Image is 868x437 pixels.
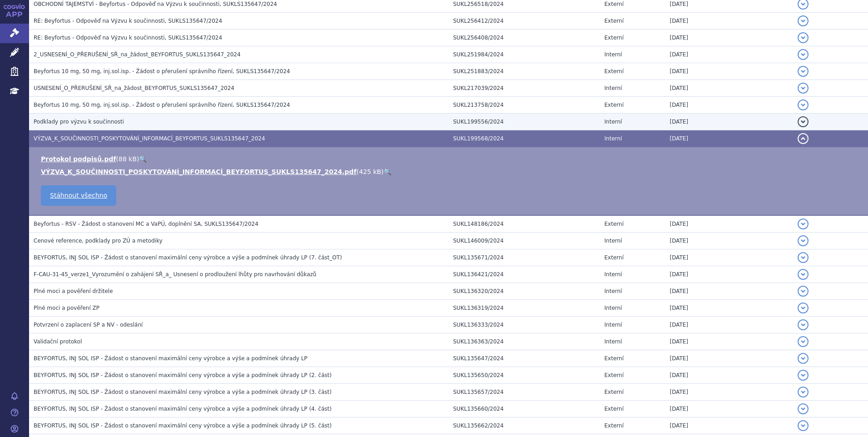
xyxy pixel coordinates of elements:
td: [DATE] [665,114,793,130]
td: [DATE] [665,317,793,333]
button: detail [798,370,809,381]
td: [DATE] [665,249,793,266]
li: ( ) [41,154,859,164]
td: SUKL213758/2024 [449,97,600,114]
td: [DATE] [665,97,793,114]
button: detail [798,32,809,43]
span: BEYFORTUS, INJ SOL ISP - Žádost o stanovení maximální ceny výrobce a výše a podmínek úhrady LP (7... [34,254,342,261]
span: Plné moci a pověření držitele [34,288,113,294]
span: OBCHODNÍ TAJEMSTVÍ - Beyfortus - Odpověď na Výzvu k součinnosti, SUKLS135647/2024 [34,1,277,7]
span: Externí [604,422,623,429]
span: USNESENÍ_O_PŘERUŠENÍ_SŘ_na_žádost_BEYFORTUS_SUKLS135647_2024 [34,85,234,91]
span: Interní [604,51,622,58]
button: detail [798,387,809,397]
td: SUKL135660/2024 [449,401,600,417]
td: SUKL136333/2024 [449,317,600,333]
td: SUKL135647/2024 [449,350,600,367]
a: VÝZVA_K_SOUČINNOSTI_POSKYTOVÁNÍ_INFORMACÍ_BEYFORTUS_SUKLS135647_2024.pdf [41,168,356,175]
span: Externí [604,254,623,261]
td: [DATE] [665,350,793,367]
td: [DATE] [665,266,793,283]
button: detail [798,133,809,144]
button: detail [798,116,809,127]
span: Potvrzení o zaplacení SP a NV - odeslání [34,322,143,328]
span: Externí [604,355,623,362]
a: Protokol podpisů.pdf [41,155,116,163]
span: BEYFORTUS, INJ SOL ISP - Žádost o stanovení maximální ceny výrobce a výše a podmínek úhrady LP [34,355,307,362]
span: Interní [604,305,622,311]
td: SUKL148186/2024 [449,215,600,233]
td: [DATE] [665,46,793,63]
td: SUKL256408/2024 [449,30,600,46]
td: [DATE] [665,63,793,80]
span: Externí [604,18,623,24]
td: [DATE] [665,333,793,350]
button: detail [798,336,809,347]
td: [DATE] [665,401,793,417]
span: Externí [604,406,623,412]
span: 425 kB [359,168,381,175]
button: detail [798,15,809,26]
button: detail [798,83,809,94]
span: Externí [604,35,623,41]
span: BEYFORTUS, INJ SOL ISP - Žádost o stanovení maximální ceny výrobce a výše a podmínek úhrady LP (2... [34,372,331,378]
td: SUKL146009/2024 [449,233,600,249]
span: Interní [604,238,622,244]
span: Externí [604,68,623,74]
td: [DATE] [665,283,793,300]
span: BEYFORTUS, INJ SOL ISP - Žádost o stanovení maximální ceny výrobce a výše a podmínek úhrady LP (3... [34,389,331,395]
td: SUKL256412/2024 [449,13,600,30]
span: Interní [604,271,622,278]
button: detail [798,420,809,431]
a: 🔍 [384,168,391,175]
button: detail [798,403,809,414]
span: Plné moci a pověření ZP [34,305,99,311]
span: Beyfortus 10 mg, 50 mg, inj.sol.isp. - Žádost o přerušení správního řízení, SUKLS135647/2024 [34,68,290,74]
span: Externí [604,1,623,7]
span: Interní [604,288,622,294]
span: Externí [604,102,623,108]
td: SUKL135671/2024 [449,249,600,266]
span: 88 kB [118,155,137,163]
button: detail [798,286,809,297]
button: detail [798,99,809,110]
td: SUKL135650/2024 [449,367,600,384]
span: Externí [604,389,623,395]
button: detail [798,353,809,364]
td: [DATE] [665,417,793,434]
td: SUKL251883/2024 [449,63,600,80]
span: Interní [604,85,622,91]
td: [DATE] [665,30,793,46]
button: detail [798,235,809,246]
td: [DATE] [665,233,793,249]
span: Interní [604,322,622,328]
span: BEYFORTUS, INJ SOL ISP - Žádost o stanovení maximální ceny výrobce a výše a podmínek úhrady LP (4... [34,406,331,412]
td: SUKL135657/2024 [449,384,600,401]
td: SUKL217039/2024 [449,80,600,97]
td: SUKL136363/2024 [449,333,600,350]
td: [DATE] [665,367,793,384]
span: Interní [604,338,622,345]
td: [DATE] [665,13,793,30]
span: BEYFORTUS, INJ SOL ISP - Žádost o stanovení maximální ceny výrobce a výše a podmínek úhrady LP (5... [34,422,331,429]
span: Validační protokol [34,338,82,345]
a: Stáhnout všechno [41,185,116,206]
li: ( ) [41,167,859,176]
button: detail [798,49,809,60]
button: detail [798,269,809,280]
td: SUKL251984/2024 [449,46,600,63]
span: Externí [604,221,623,227]
td: SUKL136421/2024 [449,266,600,283]
td: [DATE] [665,215,793,233]
td: SUKL135662/2024 [449,417,600,434]
td: [DATE] [665,80,793,97]
button: detail [798,252,809,263]
td: [DATE] [665,300,793,317]
button: detail [798,303,809,313]
a: 🔍 [139,155,147,163]
span: VÝZVA_K_SOUČINNOSTI_POSKYTOVÁNÍ_INFORMACÍ_BEYFORTUS_SUKLS135647_2024 [34,135,265,142]
button: detail [798,66,809,77]
span: Interní [604,119,622,125]
td: SUKL199568/2024 [449,130,600,147]
button: detail [798,319,809,330]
